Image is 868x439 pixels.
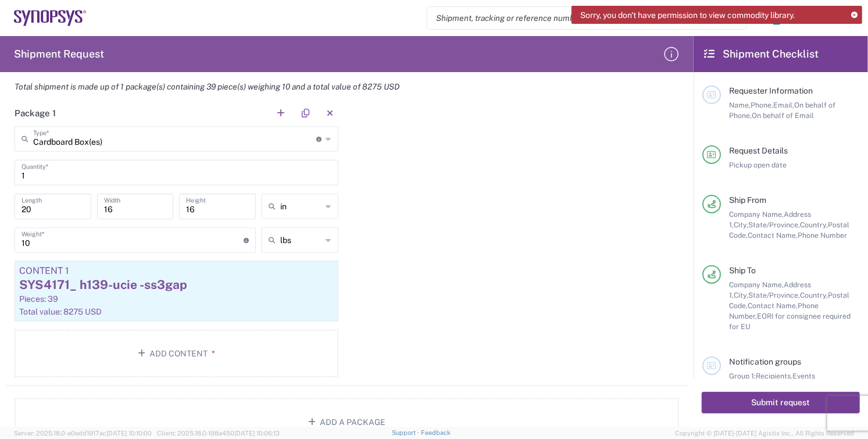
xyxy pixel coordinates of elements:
div: Pieces: 39 [19,294,334,304]
span: Client: 2025.18.0-198a450 [157,430,280,437]
div: SYS4171_ h139-ucie -ss3gap [19,276,334,294]
h2: Package 1 [15,108,56,119]
span: Requester Information [729,86,813,95]
span: Events [792,372,815,380]
span: Country, [800,291,828,299]
button: Add Content* [15,330,338,377]
span: Company Name, [729,280,784,289]
span: Phone Number [798,231,847,240]
span: [DATE] 10:10:00 [106,430,152,437]
span: On behalf of Email [752,111,814,120]
span: [DATE] 10:06:13 [234,430,280,437]
span: City, [734,291,748,299]
span: City, [734,220,748,229]
div: Total value: 8275 USD [19,306,334,317]
span: Phone, [751,101,773,109]
span: Ship From [729,195,766,205]
a: Feedback [421,429,451,436]
span: State/Province, [748,291,800,299]
span: Contact Name, [748,231,798,240]
span: Sorry, you don't have permission to view commodity library. [580,10,795,20]
button: Submit request [702,392,860,413]
span: Request Details [729,146,788,155]
span: Group 1: [729,372,756,380]
div: Content 1 [19,266,334,276]
span: Contact Name, [748,301,798,310]
span: Email, [773,101,794,109]
span: Server: 2025.18.0-a0edd1917ac [14,430,152,437]
span: Notification groups [729,357,801,366]
span: Ship To [729,266,756,275]
span: Country, [800,220,828,229]
a: Support [392,429,421,436]
input: Shipment, tracking or reference number [427,7,728,29]
span: Recipients, [756,372,792,380]
span: Name, [729,101,751,109]
h2: Shipment Checklist [704,47,819,61]
span: Copyright © [DATE]-[DATE] Agistix Inc., All Rights Reserved [675,428,854,438]
span: Pickup open date [729,160,787,169]
span: State/Province, [748,220,800,229]
h2: Shipment Request [14,47,104,61]
span: Company Name, [729,210,784,219]
span: EORI for consignee required for EU [729,312,851,331]
em: Total shipment is made up of 1 package(s) containing 39 piece(s) weighing 10 and a total value of... [6,82,408,91]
